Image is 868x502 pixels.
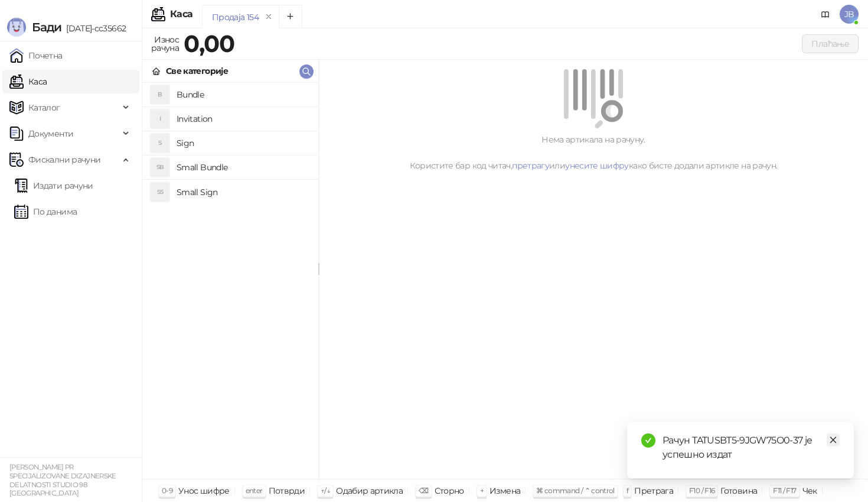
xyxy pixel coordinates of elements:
[279,5,302,28] button: Add tab
[419,486,428,495] span: ⌫
[28,96,60,119] span: Каталог
[14,174,93,197] a: Издати рачуни
[28,122,73,145] span: Документи
[321,486,330,495] span: ↑/↓
[166,64,228,77] div: Све категорије
[802,34,859,53] button: Плаћање
[480,486,484,495] span: +
[9,70,47,93] a: Каса
[246,486,263,495] span: enter
[32,20,61,34] span: Бади
[336,483,403,498] div: Одабир артикла
[490,483,520,498] div: Измена
[333,133,854,172] div: Нема артикала на рачуну. Користите бар код читач, или како бисте додали артикле на рачун.
[177,85,309,104] h4: Bundle
[184,29,234,58] strong: 0,00
[151,158,169,177] div: SB
[802,483,817,498] div: Чек
[536,486,615,495] span: ⌘ command / ⌃ control
[641,433,655,448] span: check-circle
[634,483,673,498] div: Претрага
[162,486,172,495] span: 0-9
[565,160,629,171] a: унесите шифру
[151,134,169,153] div: S
[816,5,835,24] a: Документација
[663,433,840,462] div: Рачун TATUSBT5-9JGW75O0-37 је успешно издат
[14,200,77,224] a: По данима
[28,148,100,171] span: Фискални рачуни
[149,32,181,56] div: Износ рачуна
[177,158,309,177] h4: Small Bundle
[7,18,26,37] img: Logo
[212,11,259,24] div: Продаја 154
[827,433,840,446] a: Close
[9,44,63,67] a: Почетна
[177,109,309,128] h4: Invitation
[269,483,305,498] div: Потврди
[626,486,628,495] span: f
[61,23,126,34] span: [DATE]-cc35662
[261,12,276,22] button: remove
[829,436,837,444] span: close
[177,183,309,202] h4: Small Sign
[773,486,796,495] span: F11 / F17
[9,463,116,497] small: [PERSON_NAME] PR SPECIJALIZOVANE DIZAJNERSKE DELATNOSTI STUDIO 98 [GEOGRAPHIC_DATA]
[689,486,714,495] span: F10 / F16
[142,83,318,479] div: grid
[151,85,169,104] div: B
[435,483,464,498] div: Сторно
[512,160,549,171] a: претрагу
[720,483,757,498] div: Готовина
[170,9,192,19] div: Каса
[151,183,169,202] div: SS
[840,5,859,24] span: JB
[151,109,169,128] div: I
[177,134,309,153] h4: Sign
[178,483,230,498] div: Унос шифре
